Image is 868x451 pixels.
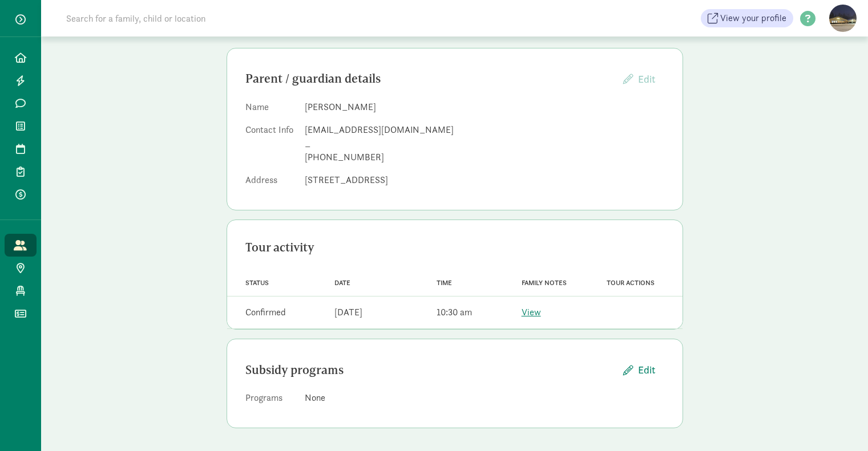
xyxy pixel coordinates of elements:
button: Edit [614,67,664,91]
div: [DATE] [334,306,362,319]
span: Family notes [522,279,567,287]
div: [PHONE_NUMBER] [305,151,664,164]
dd: [STREET_ADDRESS] [305,173,664,187]
div: _ [305,137,664,151]
input: Search for a family, child or location [59,7,380,30]
span: Status [245,279,269,287]
dt: Address [245,173,296,192]
dd: [PERSON_NAME] [305,100,664,114]
div: Subsidy programs [245,361,614,379]
dt: Name [245,100,296,119]
dt: Programs [245,391,296,409]
div: None [305,391,664,405]
div: Confirmed [245,306,286,319]
a: View your profile [701,9,793,27]
div: [EMAIL_ADDRESS][DOMAIN_NAME] [305,123,664,137]
div: 10:30 am [437,306,472,319]
iframe: Chat Widget [811,396,868,451]
span: Time [437,279,452,287]
button: Edit [614,357,664,382]
div: Tour activity [245,238,664,257]
span: View your profile [720,11,786,25]
span: Edit [638,72,655,86]
dt: Contact Info [245,123,296,169]
a: View [522,306,541,318]
span: Tour actions [607,279,655,287]
span: Edit [638,362,655,377]
span: Date [334,279,350,287]
div: Parent / guardian details [245,70,614,88]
